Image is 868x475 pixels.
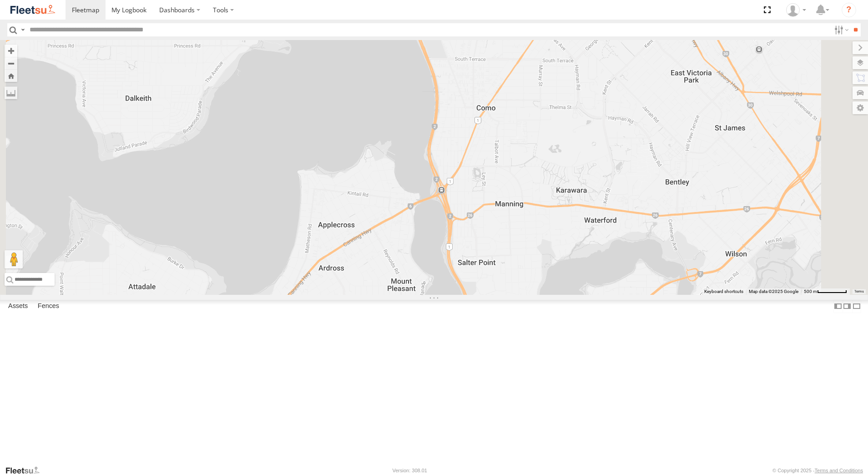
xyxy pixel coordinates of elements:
[5,70,17,82] button: Zoom Home
[9,4,56,16] img: fleetsu-logo-horizontal.svg
[5,57,17,70] button: Zoom out
[393,468,427,473] div: Version: 308.01
[815,468,863,473] a: Terms and Conditions
[843,300,852,313] label: Dock Summary Table to the Right
[5,45,17,57] button: Zoom in
[831,23,850,36] label: Search Filter Options
[772,468,863,473] div: © Copyright 2025 -
[4,300,32,313] label: Assets
[33,300,64,313] label: Fences
[5,466,47,475] a: Visit our Website
[842,3,856,17] i: ?
[854,290,864,293] a: Terms (opens in new tab)
[852,300,861,313] label: Hide Summary Table
[5,250,23,268] button: Drag Pegman onto the map to open Street View
[804,289,817,294] span: 500 m
[833,300,843,313] label: Dock Summary Table to the Left
[5,86,17,99] label: Measure
[704,288,743,295] button: Keyboard shortcuts
[853,101,868,114] label: Map Settings
[801,288,850,295] button: Map scale: 500 m per 62 pixels
[783,3,809,17] div: TheMaker Systems
[19,23,26,36] label: Search Query
[749,289,798,294] span: Map data ©2025 Google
